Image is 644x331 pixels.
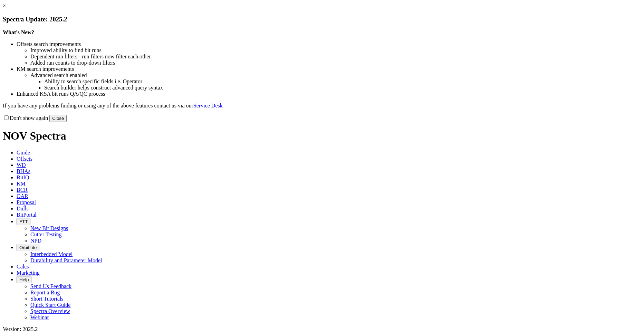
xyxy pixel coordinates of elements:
[17,264,29,269] span: Calcs
[17,168,30,174] span: BHAs
[30,296,64,302] a: Short Tutorials
[17,270,40,276] span: Marketing
[30,302,70,308] a: Quick Start Guide
[49,115,67,122] button: Close
[30,238,41,244] a: NPD
[30,225,68,231] a: New Bit Designs
[3,16,641,23] h3: Spectra Update: 2025.2
[3,103,641,109] p: If you have any problems finding or using any of the above features contact us via our
[17,162,26,168] span: WD
[17,156,32,162] span: Offsets
[30,283,71,289] a: Send Us Feedback
[44,85,641,91] li: Search builder helps construct advanced query syntax
[30,290,60,295] a: Report a Bug
[30,60,641,66] li: Added run counts to drop-down filters
[17,174,29,180] span: BitIQ
[30,72,641,78] li: Advanced search enabled
[3,3,6,9] a: ×
[30,314,49,320] a: Webinar
[30,251,73,257] a: Interbedded Model
[17,212,37,218] span: BitPortal
[3,130,641,142] h1: NOV Spectra
[17,91,641,97] li: Enhanced KSA bit runs QA/QC process
[17,66,641,72] li: KM search improvements
[193,103,223,108] a: Service Desk
[30,308,70,314] a: Spectra Overview
[30,257,102,263] a: Durability and Parameter Model
[4,115,9,120] input: Don't show again
[17,199,36,205] span: Proposal
[19,219,28,224] span: FTT
[30,54,641,60] li: Dependent run filters - run filters now filter each other
[17,181,26,187] span: KM
[19,277,29,282] span: Help
[17,150,30,155] span: Guide
[30,231,62,237] a: Cutter Testing
[30,47,641,54] li: Improved ability to find bit runs
[17,187,28,193] span: BCR
[17,193,28,199] span: OAR
[17,206,29,211] span: Dulls
[17,41,641,47] li: Offsets search improvements
[3,29,34,35] strong: What's New?
[44,78,641,85] li: Ability to search specific fields i.e. Operator
[3,115,48,121] label: Don't show again
[19,245,37,250] span: OrbitLite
